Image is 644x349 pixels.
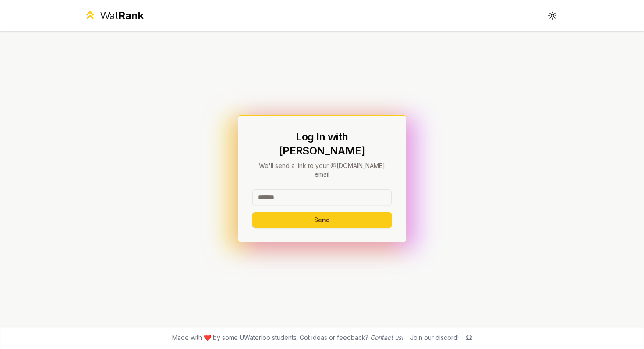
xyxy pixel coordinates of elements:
[100,9,144,23] div: Wat
[252,212,392,228] button: Send
[84,9,144,23] a: WatRank
[252,161,392,179] p: We'll send a link to your @[DOMAIN_NAME] email
[172,333,403,342] span: Made with ❤️ by some UWaterloo students. Got ideas or feedback?
[370,334,403,341] a: Contact us!
[118,9,144,22] span: Rank
[252,130,392,158] h1: Log In with [PERSON_NAME]
[410,333,459,342] div: Join our discord!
